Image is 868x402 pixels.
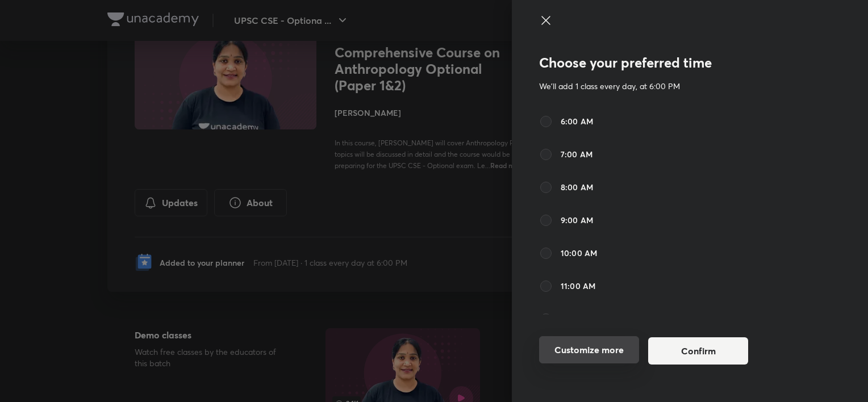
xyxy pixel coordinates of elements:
span: 8:00 AM [561,181,593,193]
button: Confirm [648,337,748,365]
button: Customize more [539,336,639,363]
p: We'll add 1 class every day, at 6:00 PM [539,80,775,92]
span: 10:00 AM [561,247,597,259]
span: 7:00 AM [561,148,592,160]
h3: Choose your preferred time [539,55,775,71]
span: 9:00 AM [561,214,593,226]
span: 12:00 PM [561,313,595,325]
span: 11:00 AM [561,280,595,292]
span: 6:00 AM [561,115,593,127]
